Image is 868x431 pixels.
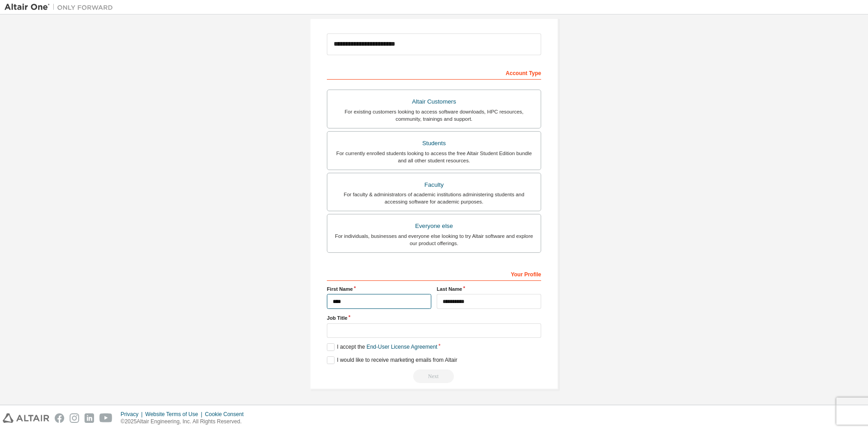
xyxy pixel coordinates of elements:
[333,179,535,191] div: Faculty
[327,314,541,322] label: Job Title
[333,137,535,150] div: Students
[333,108,535,123] div: For existing customers looking to access software downloads, HPC resources, community, trainings ...
[327,285,431,293] label: First Name
[333,95,535,108] div: Altair Customers
[205,411,249,418] div: Cookie Consent
[437,285,541,293] label: Last Name
[333,150,535,164] div: For currently enrolled students looking to access the free Altair Student Edition bundle and all ...
[121,411,145,418] div: Privacy
[145,411,205,418] div: Website Terms of Use
[99,413,113,423] img: youtube.svg
[85,413,94,423] img: linkedin.svg
[333,232,535,247] div: For individuals, businesses and everyone else looking to try Altair software and explore our prod...
[121,418,249,426] p: © 2025 Altair Engineering, Inc. All Rights Reserved.
[5,3,118,12] img: Altair One
[327,65,541,80] div: Account Type
[3,413,49,423] img: altair_logo.svg
[55,413,64,423] img: facebook.svg
[327,356,457,364] label: I would like to receive marketing emails from Altair
[327,369,541,383] div: Read and acccept EULA to continue
[367,344,438,350] a: End-User License Agreement
[70,413,79,423] img: instagram.svg
[327,266,541,281] div: Your Profile
[333,191,535,205] div: For faculty & administrators of academic institutions administering students and accessing softwa...
[333,220,535,232] div: Everyone else
[327,343,437,351] label: I accept the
